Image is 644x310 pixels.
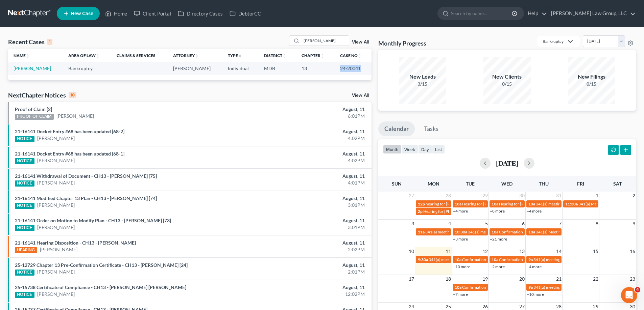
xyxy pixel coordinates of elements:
div: 3:01PM [253,202,365,208]
input: Search by name... [451,7,513,20]
div: 2:01PM [253,269,365,275]
div: NOTICE [15,292,34,298]
div: NOTICE [15,225,34,231]
span: Confirmation hearing for [PERSON_NAME] [462,257,539,262]
div: PROOF OF CLAIM [15,114,54,120]
div: 12:02PM [253,291,365,298]
div: August, 11 [253,173,365,179]
div: 4:02PM [253,135,365,142]
span: 11 [445,247,452,255]
div: August, 11 [253,195,365,202]
div: August, 11 [253,106,365,113]
div: NOTICE [15,180,34,187]
a: +4 more [527,264,542,269]
span: 10a [492,229,498,234]
span: 27 [408,192,415,200]
span: 9a [528,285,533,290]
span: 341(a) Meeting for [PERSON_NAME] [536,229,601,234]
a: Proof of Claim [2] [15,106,52,112]
div: August, 11 [253,150,365,157]
a: +21 more [490,236,507,242]
span: 23 [629,275,636,283]
span: 10a [455,201,461,206]
th: Claims & Services [111,49,168,62]
div: 0/15 [483,81,531,87]
span: 341(a) meeting for [PERSON_NAME] [533,257,599,262]
span: Mon [428,181,439,187]
a: +3 more [453,236,468,242]
span: 31 [555,192,562,200]
div: August, 11 [253,217,365,224]
span: 12p [418,201,425,206]
span: 20 [519,275,525,283]
a: +7 more [453,292,468,297]
a: Typeunfold_more [228,53,242,58]
div: NOTICE [15,136,34,142]
div: HEARING [15,247,37,253]
div: Bankruptcy [543,38,564,44]
span: 4 [635,287,640,292]
a: [PERSON_NAME] [14,65,51,71]
span: 13 [519,247,525,255]
a: [PERSON_NAME] [37,269,75,275]
a: 21-16141 Modified Chapter 13 Plan - CH13 - [PERSON_NAME] [74] [15,195,157,201]
a: 21-16141 Docket Entry #68 has been updated [68-1] [15,151,124,157]
div: 4:01PM [253,179,365,186]
iframe: Intercom live chat [621,287,637,303]
div: New Leads [399,73,446,81]
span: 16 [629,247,636,255]
div: 3/15 [399,81,446,87]
button: month [383,145,401,154]
span: 1 [595,192,599,200]
div: August, 11 [253,262,365,269]
div: 4:02PM [253,157,365,164]
span: 10a [492,257,498,262]
i: unfold_more [26,54,30,58]
span: 9:30a [418,257,428,262]
span: 341(a) meeting for [PERSON_NAME] & [PERSON_NAME] [536,201,637,206]
span: Hearing for [PERSON_NAME] [462,201,515,206]
span: 9a [528,257,533,262]
a: [PERSON_NAME] [37,202,75,208]
div: NOTICE [15,158,34,164]
a: 21-16141 Hearing Disposition - CH13 - [PERSON_NAME] [15,240,136,246]
div: NOTICE [15,203,34,209]
i: unfold_more [358,54,362,58]
td: Individual [222,62,259,75]
div: 10 [69,92,76,98]
a: +4 more [527,208,542,214]
div: NextChapter Notices [8,91,76,99]
span: Thu [539,181,549,187]
a: View All [352,93,369,98]
a: Nameunfold_more [14,53,30,58]
a: [PERSON_NAME] Law Group, LLC [548,7,636,20]
a: +4 more [453,208,468,214]
h3: Monthly Progress [378,39,426,47]
span: Wed [501,181,512,187]
a: Calendar [378,121,415,136]
a: 21-16141 Docket Entry #68 has been updated [68-2] [15,129,124,134]
a: [PERSON_NAME] [37,224,75,231]
a: Area of Lawunfold_more [68,53,100,58]
div: New Clients [483,73,531,81]
div: New Filings [568,73,615,81]
a: +8 more [490,208,505,214]
span: Hearing for [PERSON_NAME] [499,201,552,206]
a: [PERSON_NAME] [56,113,94,119]
span: 28 [445,192,452,200]
td: 24-20041 [335,62,372,75]
span: 10:30a [455,229,467,234]
i: unfold_more [195,54,199,58]
div: August, 11 [253,284,365,291]
a: Client Portal [130,7,174,20]
div: 2:02PM [253,246,365,253]
div: August, 11 [253,128,365,135]
div: 0/15 [568,81,615,87]
a: 25-12729 Chapter 13 Pre-Confirmation Certificate - CH13 - [PERSON_NAME] [24] [15,262,188,268]
span: 22 [592,275,599,283]
a: Case Nounfold_more [340,53,362,58]
span: 10a [528,201,535,206]
a: Directory Cases [174,7,226,20]
i: unfold_more [238,54,242,58]
h2: [DATE] [496,160,518,167]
